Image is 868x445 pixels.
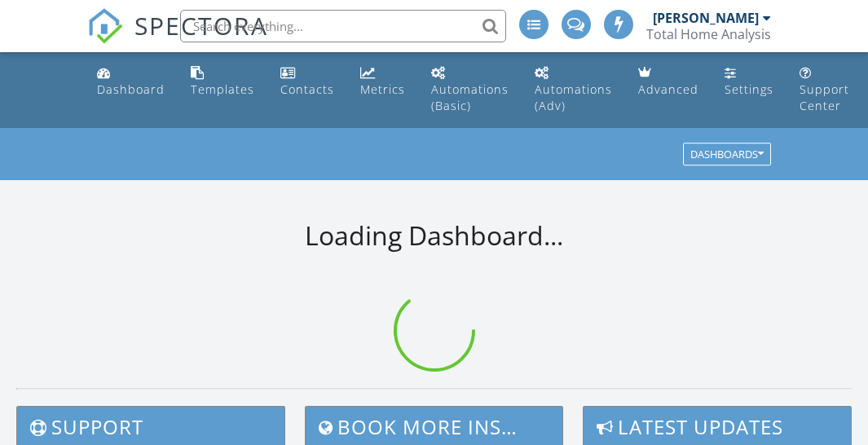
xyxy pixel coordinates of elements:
div: Templates [191,82,254,97]
div: Automations (Adv) [535,82,612,113]
div: Total Home Analysis [646,26,771,42]
div: Contacts [280,82,334,97]
div: Dashboards [690,149,764,161]
a: Metrics [354,59,412,105]
a: Templates [184,59,261,105]
a: Dashboard [90,59,171,105]
a: Settings [718,59,780,105]
a: SPECTORA [87,22,268,56]
a: Automations (Basic) [425,59,515,121]
a: Contacts [274,59,341,105]
a: Advanced [632,59,705,105]
div: Metrics [360,82,405,97]
div: Settings [725,82,773,97]
a: Support Center [793,59,856,121]
a: Automations (Advanced) [528,59,619,121]
button: Dashboards [683,143,771,166]
div: Automations (Basic) [431,82,509,113]
input: Search everything... [180,10,506,42]
div: Dashboard [97,82,165,97]
div: Advanced [638,82,698,97]
span: SPECTORA [134,8,268,42]
div: Support Center [800,82,849,113]
img: The Best Home Inspection Software - Spectora [87,8,123,44]
div: [PERSON_NAME] [653,10,759,26]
